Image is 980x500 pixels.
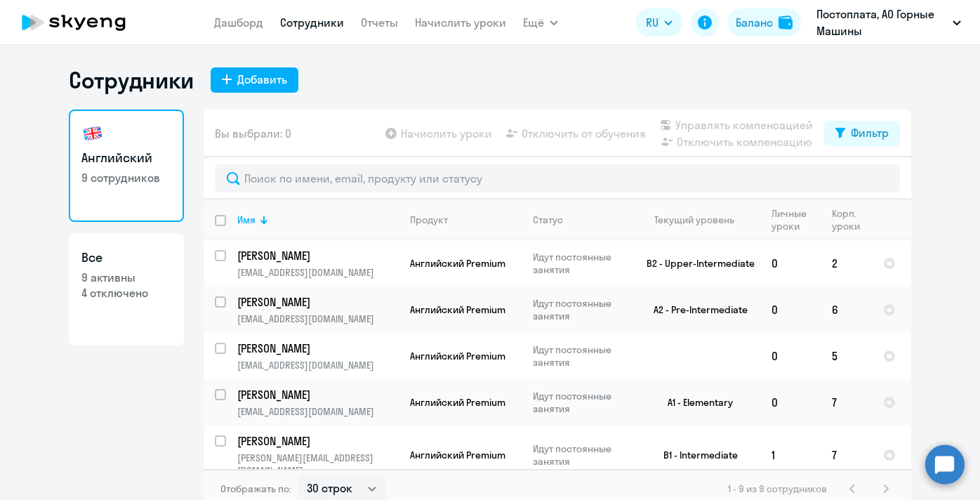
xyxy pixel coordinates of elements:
[832,207,860,232] div: Корп. уроки
[215,125,291,142] span: Вы выбрали: 0
[736,14,773,31] div: Баланс
[760,287,821,333] td: 0
[237,405,398,418] p: [EMAIL_ADDRESS][DOMAIN_NAME]
[630,287,760,333] td: A2 - Pre-Intermediate
[646,14,658,31] span: RU
[821,287,872,333] td: 6
[237,213,256,226] div: Имя
[237,341,398,356] a: [PERSON_NAME]
[237,266,398,279] p: [EMAIL_ADDRESS][DOMAIN_NAME]
[237,387,398,402] a: [PERSON_NAME]
[523,8,558,37] button: Ещё
[237,294,398,310] a: [PERSON_NAME]
[237,71,287,88] div: Добавить
[533,343,629,369] p: Идут постоянные занятия
[237,213,398,226] div: Имя
[214,15,263,29] a: Дашборд
[237,359,398,371] p: [EMAIL_ADDRESS][DOMAIN_NAME]
[821,379,872,426] td: 7
[641,213,760,226] div: Текущий уровень
[772,207,820,232] div: Личные уроки
[760,426,821,485] td: 1
[533,297,629,322] p: Идут постоянные занятия
[280,15,344,29] a: Сотрудники
[728,482,827,495] span: 1 - 9 из 9 сотрудников
[69,233,184,346] a: Все9 активны4 отключено
[772,207,807,232] div: Личные уроки
[81,149,171,167] h3: Английский
[809,6,968,39] button: Постоплата, АО Горные Машины
[237,387,396,402] p: [PERSON_NAME]
[523,14,544,31] span: Ещё
[81,285,171,301] p: 4 отключено
[81,170,171,185] p: 9 сотрудников
[727,8,801,37] button: Балансbalance
[824,121,900,146] button: Фильтр
[821,240,872,287] td: 2
[851,124,889,141] div: Фильтр
[410,213,521,226] div: Продукт
[69,66,194,94] h1: Сотрудники
[760,333,821,379] td: 0
[410,213,448,226] div: Продукт
[760,379,821,426] td: 0
[816,6,947,39] p: Постоплата, АО Горные Машины
[81,122,104,145] img: english
[237,312,398,325] p: [EMAIL_ADDRESS][DOMAIN_NAME]
[237,294,396,310] p: [PERSON_NAME]
[533,251,629,276] p: Идут постоянные занятия
[69,110,184,222] a: Английский9 сотрудников
[410,449,505,461] span: Английский Premium
[779,15,793,29] img: balance
[533,442,629,468] p: Идут постоянные занятия
[410,303,505,316] span: Английский Premium
[237,433,398,449] a: [PERSON_NAME]
[760,240,821,287] td: 0
[81,249,171,267] h3: Все
[237,433,396,449] p: [PERSON_NAME]
[215,164,900,192] input: Поиск по имени, email, продукту или статусу
[410,257,505,270] span: Английский Premium
[211,67,298,93] button: Добавить
[821,333,872,379] td: 5
[220,482,291,495] span: Отображать по:
[630,240,760,287] td: B2 - Upper-Intermediate
[832,207,871,232] div: Корп. уроки
[237,248,398,263] a: [PERSON_NAME]
[237,248,396,263] p: [PERSON_NAME]
[533,390,629,415] p: Идут постоянные занятия
[654,213,734,226] div: Текущий уровень
[81,270,171,285] p: 9 активны
[821,426,872,485] td: 7
[410,396,505,409] span: Английский Premium
[237,452,398,477] p: [PERSON_NAME][EMAIL_ADDRESS][DOMAIN_NAME]
[410,350,505,362] span: Английский Premium
[237,341,396,356] p: [PERSON_NAME]
[415,15,506,29] a: Начислить уроки
[636,8,682,37] button: RU
[533,213,563,226] div: Статус
[630,379,760,426] td: A1 - Elementary
[533,213,629,226] div: Статус
[630,426,760,485] td: B1 - Intermediate
[361,15,398,29] a: Отчеты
